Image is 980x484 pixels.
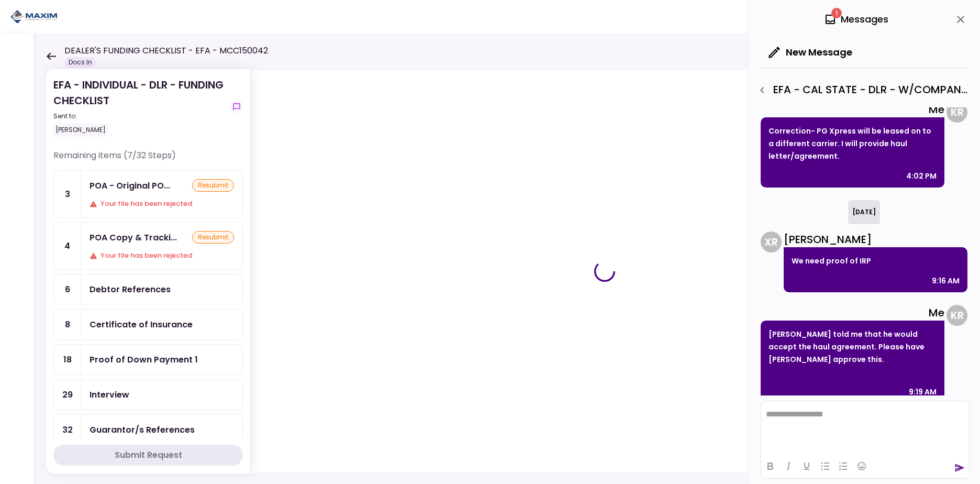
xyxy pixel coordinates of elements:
[753,81,970,99] div: EFA - CAL STATE - DLR - W/COMPANY & GUARANTOR - FUNDING CHECKLIST - Debtor Title Requirements - P...
[90,231,177,244] div: POA Copy & Tracking Receipt
[53,274,243,305] a: 6Debtor References
[834,459,852,474] button: Numbered list
[53,170,243,218] a: 3POA - Original POA (not CA or GA)resubmitYour file has been rejected
[230,101,243,113] button: show-messages
[192,179,234,192] div: resubmit
[53,379,243,410] a: 29Interview
[90,353,198,366] div: Proof of Down Payment 1
[779,459,797,474] button: Italic
[53,445,243,466] button: Submit Request
[761,305,944,321] div: Me
[115,449,182,461] div: Submit Request
[90,318,193,331] div: Certificate of Insurance
[53,344,243,375] a: 18Proof of Down Payment 1
[954,463,965,473] button: send
[54,380,81,410] div: 29
[54,415,81,445] div: 32
[53,414,243,445] a: 32Guarantor/s References
[824,12,888,27] div: Messages
[816,459,834,474] button: Bullet list
[909,386,937,398] div: 9:19 AM
[53,149,243,170] div: Remaining items (7/32 Steps)
[946,305,967,326] div: K R
[761,102,944,117] div: Me
[53,123,108,137] div: [PERSON_NAME]
[831,8,842,18] span: 1
[853,459,871,474] button: Emojis
[848,200,880,224] div: [DATE]
[90,388,129,401] div: Interview
[932,274,960,287] div: 9:16 AM
[761,232,782,252] div: X R
[90,250,234,261] div: Your file has been rejected
[54,274,81,304] div: 6
[761,459,779,474] button: Bold
[906,170,937,182] div: 4:02 PM
[952,10,970,28] button: close
[64,45,268,57] h1: DEALER'S FUNDING CHECKLIST - EFA - MCC150042
[10,9,58,25] img: Partner icon
[946,102,967,123] div: K R
[192,231,234,244] div: resubmit
[54,310,81,339] div: 8
[769,328,937,366] p: [PERSON_NAME] told me that he would accept the haul agreement. Please have [PERSON_NAME] approve ...
[53,112,226,121] div: Sent to:
[769,125,937,162] p: Correction- PG Xpress will be leased on to a different carrier. I will provide haul letter/agreem...
[54,345,81,375] div: 18
[792,255,960,267] p: We need proof of IRP
[90,283,171,296] div: Debtor References
[90,423,195,436] div: Guarantor/s References
[761,39,861,66] button: New Message
[761,401,969,454] iframe: Rich Text Area
[64,57,96,68] div: Docs In
[784,232,967,247] div: [PERSON_NAME]
[798,459,816,474] button: Underline
[54,171,81,217] div: 3
[53,77,226,137] div: EFA - INDIVIDUAL - DLR - FUNDING CHECKLIST
[54,223,81,269] div: 4
[90,179,170,192] div: POA - Original POA (not CA or GA)
[53,222,243,270] a: 4POA Copy & Tracking ReceiptresubmitYour file has been rejected
[90,199,234,209] div: Your file has been rejected
[53,309,243,340] a: 8Certificate of Insurance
